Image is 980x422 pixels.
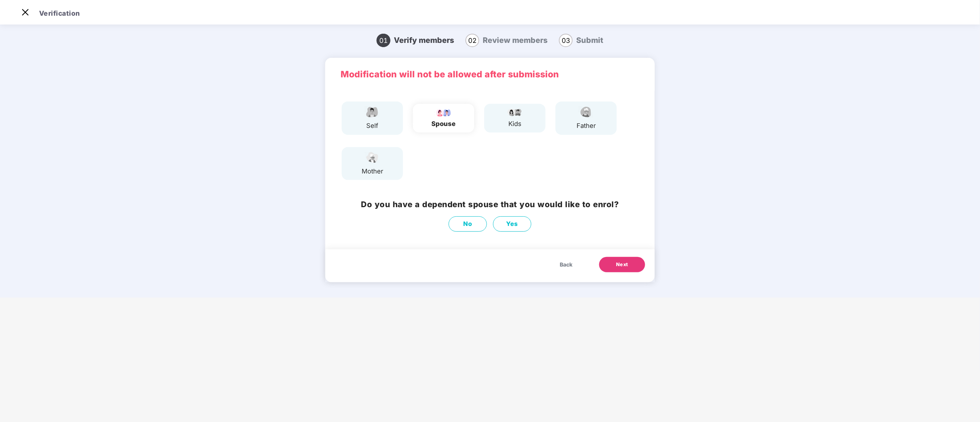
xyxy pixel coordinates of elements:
[616,261,628,268] span: Next
[506,219,518,229] span: Yes
[363,121,382,131] div: self
[465,34,479,47] span: 02
[552,257,580,272] button: Back
[577,121,596,131] div: father
[449,216,487,232] button: No
[599,257,645,272] button: Next
[559,34,573,47] span: 03
[394,36,454,45] span: Verify members
[505,119,524,129] div: kids
[377,34,390,47] span: 01
[363,105,382,119] img: svg+xml;base64,PHN2ZyBpZD0iRW1wbG95ZWVfbWFsZSIgeG1sbnM9Imh0dHA6Ly93d3cudzMub3JnLzIwMDAvc3ZnIiB3aW...
[483,36,547,45] span: Review members
[341,67,639,81] p: Modification will not be allowed after submission
[362,166,383,176] div: mother
[560,260,572,269] span: Back
[576,36,603,45] span: Submit
[361,198,619,211] h3: Do you have a dependent spouse that you would like to enrol?
[577,105,596,119] img: svg+xml;base64,PHN2ZyBpZD0iRmF0aGVyX2ljb24iIHhtbG5zPSJodHRwOi8vd3d3LnczLm9yZy8yMDAwL3N2ZyIgeG1sbn...
[363,151,382,164] img: svg+xml;base64,PHN2ZyB4bWxucz0iaHR0cDovL3d3dy53My5vcmcvMjAwMC9zdmciIHdpZHRoPSI1NCIgaGVpZ2h0PSIzOC...
[432,119,456,129] div: spouse
[505,108,524,117] img: svg+xml;base64,PHN2ZyB4bWxucz0iaHR0cDovL3d3dy53My5vcmcvMjAwMC9zdmciIHdpZHRoPSI3OS4wMzciIGhlaWdodD...
[434,108,453,117] img: svg+xml;base64,PHN2ZyB4bWxucz0iaHR0cDovL3d3dy53My5vcmcvMjAwMC9zdmciIHdpZHRoPSI5Ny44OTciIGhlaWdodD...
[464,219,472,229] span: No
[493,216,531,232] button: Yes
